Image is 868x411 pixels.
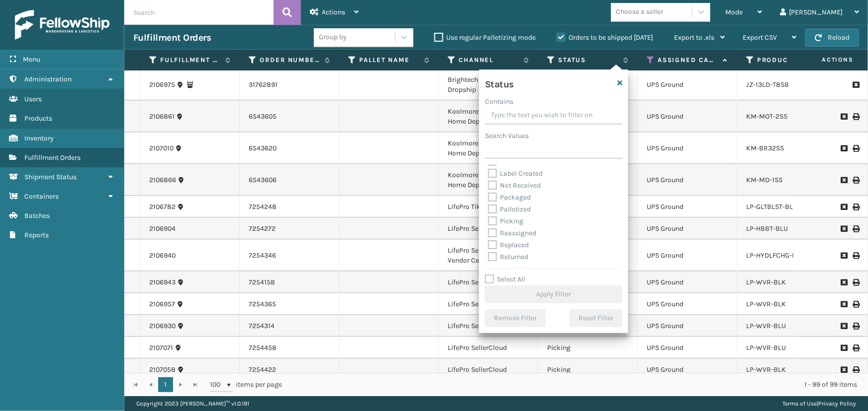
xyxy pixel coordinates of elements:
[488,241,529,249] label: Replaced
[485,107,622,125] input: Type the text you wish to filter on
[853,145,859,152] i: Print Label
[359,56,419,65] label: Pallet Name
[638,218,737,240] td: UPS Ground
[557,33,653,42] label: Orders to be shipped [DATE]
[638,359,737,381] td: UPS Ground
[841,323,847,330] i: Request to Be Cancelled
[485,275,525,283] label: Select All
[439,315,538,337] td: LifePro SellerCloud
[853,204,859,210] i: Print Label
[149,343,173,353] a: 2107071
[485,309,546,327] button: Remove Filter
[24,211,50,220] span: Batches
[240,196,339,218] td: 7254248
[149,277,176,287] a: 2106943
[841,252,847,259] i: Request to Be Cancelled
[149,202,176,212] a: 2106782
[570,309,622,327] button: Reset Filter
[24,95,42,103] span: Users
[746,343,786,352] a: LP-WVR-BLU
[240,272,339,293] td: 7254158
[322,8,345,16] span: Actions
[853,323,859,330] i: Print Label
[853,81,859,88] i: Request to Be Cancelled
[638,101,737,133] td: UPS Ground
[805,29,859,47] button: Reload
[160,56,220,65] label: Fulfillment Order Id
[439,359,538,381] td: LifePro SellerCloud
[841,225,847,232] i: Request to Be Cancelled
[790,52,860,68] span: Actions
[841,366,847,373] i: Request to Be Cancelled
[240,218,339,240] td: 7254272
[210,377,283,392] span: items per page
[488,217,523,225] label: Picking
[853,177,859,184] i: Print Label
[616,7,663,17] div: Choose a seller
[841,344,847,351] i: Request to Be Cancelled
[488,157,529,166] label: Exit Scan
[746,176,782,184] a: KM-MD-1SS
[558,56,618,65] label: Status
[240,164,339,196] td: 6543606
[538,359,638,381] td: Picking
[638,69,737,101] td: UPS Ground
[746,224,788,233] a: LP-HBBT-BLU
[658,56,718,65] label: Assigned Carrier Service
[782,400,817,407] a: Terms of Use
[24,75,72,83] span: Administration
[853,279,859,286] i: Print Label
[853,113,859,120] i: Print Label
[488,169,543,178] label: Label Created
[149,143,174,153] a: 2107010
[24,134,54,142] span: Inventory
[638,293,737,315] td: UPS Ground
[853,252,859,259] i: Print Label
[638,133,737,164] td: UPS Ground
[240,359,339,381] td: 7254422
[439,164,538,196] td: Koolmore Sellercloud Home Depot
[240,69,339,101] td: 31762891
[841,279,847,286] i: Request to Be Cancelled
[488,253,528,261] label: Returned
[149,112,175,122] a: 2106861
[818,400,856,407] a: Privacy Policy
[782,396,856,411] div: |
[853,225,859,232] i: Print Label
[841,301,847,308] i: Request to Be Cancelled
[488,181,541,190] label: Not Received
[638,164,737,196] td: UPS Ground
[841,113,847,120] i: Request to Be Cancelled
[746,300,786,308] a: LP-WVR-BLK
[853,366,859,373] i: Print Label
[24,192,59,201] span: Containers
[853,301,859,308] i: Print Label
[746,251,804,260] a: LP-HYDLFCHG-FOG
[240,293,339,315] td: 7254365
[746,203,797,211] a: LP-GLTBLST-BLK
[149,224,176,234] a: 2106904
[23,55,40,64] span: Menu
[15,10,109,40] img: logo
[240,337,339,359] td: 7254458
[746,80,789,89] a: JZ-13LD-T8SB
[439,240,538,272] td: LifePro Sellercloud Vendor Central
[743,33,777,42] span: Export CSV
[439,337,538,359] td: LifePro SellerCloud
[746,278,786,286] a: LP-WVR-BLK
[485,96,513,107] label: Contains
[24,173,77,181] span: Shipment Status
[674,33,714,42] span: Export to .xls
[260,56,320,65] label: Order Number
[133,32,211,44] h3: Fulfillment Orders
[439,101,538,133] td: Koolmore Sellercloud Home Depot
[240,101,339,133] td: 6543605
[841,177,847,184] i: Request to Be Cancelled
[638,240,737,272] td: UPS Ground
[638,337,737,359] td: UPS Ground
[149,251,176,261] a: 2106940
[149,175,176,185] a: 2106866
[841,204,847,210] i: Request to Be Cancelled
[136,396,249,411] p: Copyright 2023 [PERSON_NAME]™ v 1.0.191
[149,365,176,375] a: 2107058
